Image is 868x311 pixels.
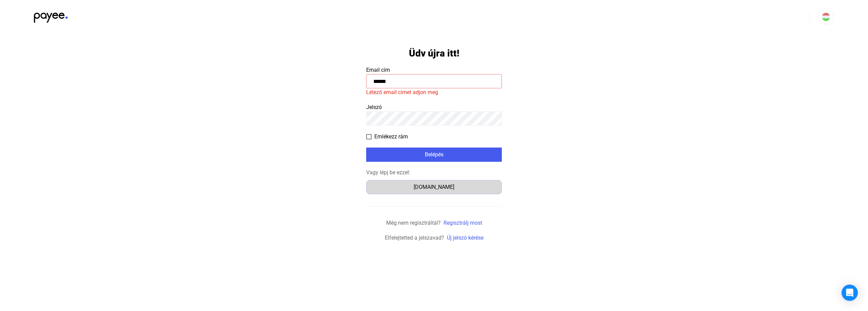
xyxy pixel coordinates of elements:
span: Email cím [366,67,390,73]
h1: Üdv újra itt! [409,47,459,59]
img: black-payee-blue-dot.svg [34,9,68,23]
div: Open Intercom Messenger [842,285,858,301]
button: HU [818,9,834,25]
div: Belépés [368,151,500,159]
span: Jelszó [366,104,382,110]
button: Belépés [366,148,502,162]
img: HU [822,13,830,21]
mat-error: Létező email címet adjon meg [366,88,502,96]
div: [DOMAIN_NAME] [369,183,499,191]
a: Új jelszó kérése [447,235,484,241]
span: Elfelejtetted a jelszavad? [385,235,444,241]
a: [DOMAIN_NAME] [366,184,502,190]
span: Még nem regisztráltál? [386,220,441,226]
a: Regisztrálj most [443,220,482,226]
span: Emlékezz rám [374,133,408,141]
div: Vagy lépj be ezzel: [366,169,502,177]
button: [DOMAIN_NAME] [366,180,502,194]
